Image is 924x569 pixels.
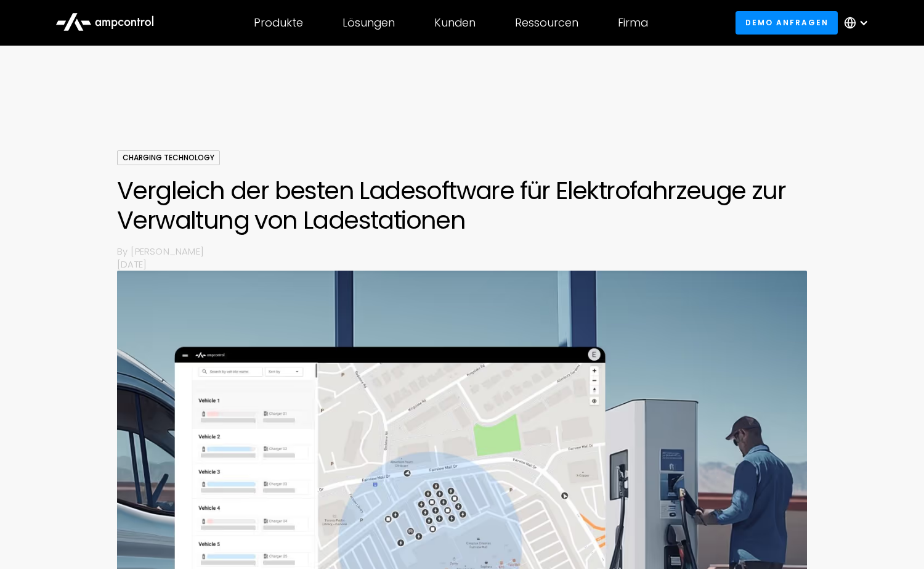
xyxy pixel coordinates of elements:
div: Lösungen [342,16,395,30]
div: Produkte [254,16,303,30]
div: Kunden [434,16,476,30]
div: Ressourcen [515,16,578,30]
div: Firma [618,16,648,30]
p: By [117,245,131,258]
p: [DATE] [117,258,807,271]
div: Charging Technology [117,150,220,165]
a: Demo anfragen [736,11,838,34]
h1: Vergleich der besten Ladesoftware für Elektrofahrzeuge zur Verwaltung von Ladestationen [117,176,807,235]
p: [PERSON_NAME] [131,245,807,258]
